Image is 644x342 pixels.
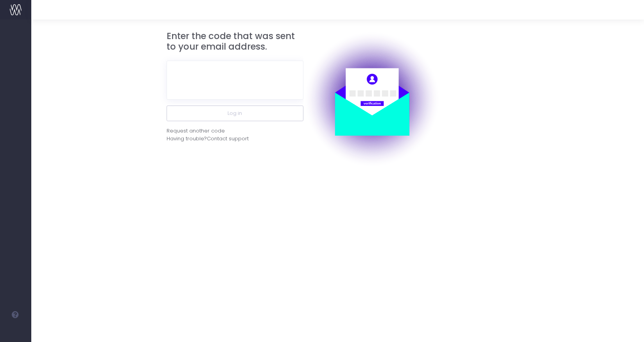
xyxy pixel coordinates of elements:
[167,127,225,135] div: Request another code
[303,31,440,168] img: auth.png
[167,106,303,121] button: Log in
[207,135,249,143] span: Contact support
[167,135,303,143] div: Having trouble?
[167,31,303,52] h3: Enter the code that was sent to your email address.
[10,326,22,338] img: images/default_profile_image.png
